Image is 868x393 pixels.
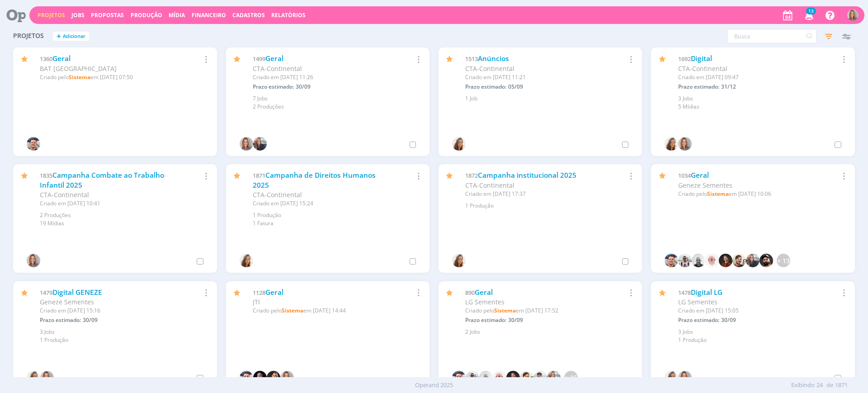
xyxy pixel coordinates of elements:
[678,289,691,297] span: 1478
[280,371,294,384] img: A
[465,289,475,297] span: 890
[269,12,308,19] button: Relatórios
[508,316,523,324] span: 30/09
[40,289,52,297] span: 1479
[678,316,719,324] span: Prazo estimado:
[691,288,722,297] a: Digital LG
[253,83,294,90] span: Prazo estimado:
[692,254,705,267] img: G
[27,254,40,267] img: A
[452,371,466,384] img: C
[721,316,736,324] span: 30/09
[678,137,692,151] img: A
[759,254,773,267] img: B
[465,95,631,103] div: 1 Job
[128,12,165,19] button: Produção
[232,11,265,19] span: Cadastros
[678,298,717,306] span: LG Sementes
[678,64,727,73] span: CTA-Continental
[253,64,302,73] span: CTA-Continental
[678,55,691,63] span: 1692
[465,55,478,63] span: 1513
[253,199,392,208] div: Criado em [DATE] 15:24
[40,55,52,63] span: 1360
[465,328,631,336] div: 2 Jobs
[240,371,253,384] img: C
[465,307,604,315] div: Criado pelo em [DATE] 17:52
[271,11,306,19] a: Relatórios
[282,307,303,314] b: Sistema
[564,371,578,384] div: + 16
[40,190,89,199] span: CTA-Continental
[475,288,493,297] a: Geral
[746,254,759,267] img: E
[253,371,267,384] img: T
[705,254,719,267] img: A
[230,12,268,19] button: Cadastros
[707,190,729,198] b: Sistema
[189,12,229,19] button: Financeiro
[69,12,87,19] button: Jobs
[63,33,85,39] span: Adicionar
[40,73,179,81] div: Criado pelo em [DATE] 07:50
[265,54,283,63] a: Geral
[520,371,533,384] img: G
[678,73,817,81] div: Criado em [DATE] 09:47
[465,83,506,90] span: Prazo estimado:
[38,11,65,19] a: Projetos
[52,54,71,63] a: Geral
[40,219,206,227] div: 19 Mídias
[88,12,127,19] button: Propostas
[13,32,44,40] span: Projetos
[678,95,844,103] div: 3 Jobs
[253,219,419,227] div: 1 Fatura
[777,254,790,267] div: + 13
[478,170,576,180] a: Campanha institucional 2025
[40,199,179,208] div: Criado em [DATE] 10:41
[57,32,61,41] span: +
[732,254,746,267] img: G
[465,181,514,189] span: CTA-Continental
[40,316,81,324] span: Prazo estimado:
[69,73,90,81] b: Sistema
[678,371,692,384] img: A
[40,307,179,315] div: Criado em [DATE] 15:16
[253,298,260,306] span: JTI
[493,371,506,384] img: A
[665,254,678,267] img: C
[678,307,817,315] div: Criado em [DATE] 15:05
[40,64,117,73] span: BAT [GEOGRAPHIC_DATA]
[40,298,94,306] span: Geneze Sementes
[40,170,164,190] a: Campanha Combate ao Trabalho Infantil 2025
[40,336,206,344] div: 1 Produção
[465,190,604,198] div: Criado em [DATE] 17:37
[240,254,253,267] img: V
[253,171,265,180] span: 1871
[296,83,311,90] span: 30/09
[806,8,816,14] span: 13
[253,289,265,297] span: 1128
[465,202,631,210] div: 1 Produção
[719,254,732,267] img: M
[465,73,604,81] div: Criado em [DATE] 11:21
[835,381,848,390] span: 1871
[678,103,844,111] div: 5 Mídias
[253,307,392,315] div: Criado pelo em [DATE] 14:44
[131,11,162,19] a: Produção
[465,316,506,324] span: Prazo estimado:
[465,64,514,73] span: CTA-Continental
[27,371,40,384] img: V
[267,371,280,384] img: J
[40,211,206,219] div: 2 Produções
[465,298,505,306] span: LG Sementes
[452,137,466,151] img: V
[678,181,732,189] span: Geneze Sementes
[253,190,302,199] span: CTA-Continental
[53,32,89,41] button: +Adicionar
[691,170,709,180] a: Geral
[816,381,823,390] span: 24
[721,83,736,90] span: 31/12
[506,371,520,384] img: M
[35,12,68,19] button: Projetos
[466,371,479,384] img: L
